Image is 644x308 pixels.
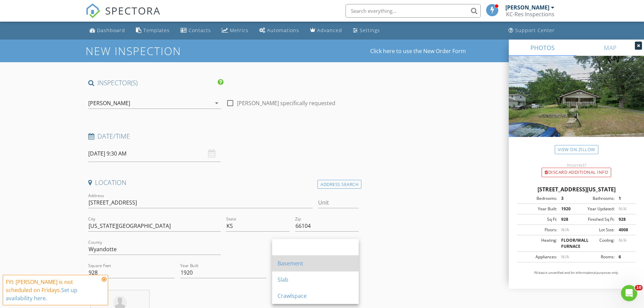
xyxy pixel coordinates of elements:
a: Contacts [178,24,214,37]
div: Incorrect? [509,162,644,168]
div: Heating: [519,237,557,250]
div: Rooms: [576,254,615,260]
div: Lot Size: [576,227,615,233]
div: 1920 [557,206,576,212]
div: 6 [615,254,634,260]
div: 3 [557,195,576,202]
input: Search everything... [345,4,481,18]
h4: Date/Time [88,132,359,141]
div: FYI: [PERSON_NAME] is not scheduled on Fridays. [6,278,100,302]
div: Support Center [515,27,555,33]
h1: New Inspection [86,45,235,57]
span: N/A [619,206,626,212]
a: View on Zillow [555,145,598,154]
div: Finished Sq Ft: [576,216,615,222]
span: 10 [635,285,643,290]
div: Metrics [230,27,248,33]
div: [PERSON_NAME] [505,4,549,11]
div: Appliances: [519,254,557,260]
a: MAP [576,40,644,56]
input: Select date [88,145,221,162]
a: Settings [350,24,383,37]
a: Click here to use the New Order Form [370,48,466,54]
a: SPECTORA [86,9,161,23]
a: Templates [133,24,172,37]
label: [PERSON_NAME] specifically requested [237,100,335,106]
img: streetview [509,56,644,153]
div: 928 [615,216,634,222]
div: Templates [143,27,170,33]
div: Dashboard [97,27,125,33]
div: Bedrooms: [519,195,557,202]
img: The Best Home Inspection Software - Spectora [86,3,100,18]
span: SPECTORA [105,3,161,18]
div: 928 [557,216,576,222]
div: Address Search [317,180,361,189]
i: arrow_drop_down [213,99,221,107]
div: [STREET_ADDRESS][US_STATE] [517,185,636,193]
h4: INSPECTOR(S) [88,78,223,87]
h4: Location [88,178,359,187]
div: KC-Res Inspections [506,11,554,18]
span: N/A [561,254,569,260]
div: 4008 [615,227,634,233]
a: Metrics [219,24,251,37]
a: Advanced [307,24,345,37]
div: 1 [615,195,634,202]
div: Slab [278,276,353,284]
div: Settings [360,27,380,33]
span: N/A [561,227,569,233]
div: Year Updated: [576,206,615,212]
div: Floors: [519,227,557,233]
a: Automations (Basic) [257,24,302,37]
div: [PERSON_NAME] [88,100,130,106]
iframe: Intercom live chat [621,285,637,301]
div: Cooling: [576,237,615,250]
span: N/A [619,237,626,243]
p: All data is unverified and for informational purposes only. [517,270,636,275]
div: Advanced [317,27,342,33]
a: Dashboard [87,24,128,37]
div: Sq Ft: [519,216,557,222]
div: Automations [267,27,299,33]
a: Support Center [506,24,557,37]
div: FLOOR/WALL FURNACE [557,237,576,250]
div: Bathrooms: [576,195,615,202]
div: Year Built: [519,206,557,212]
div: Basement [278,259,353,267]
a: PHOTOS [509,40,576,56]
div: Crawlspace [278,292,353,300]
div: Contacts [189,27,211,33]
div: Discard Additional info [542,168,611,177]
